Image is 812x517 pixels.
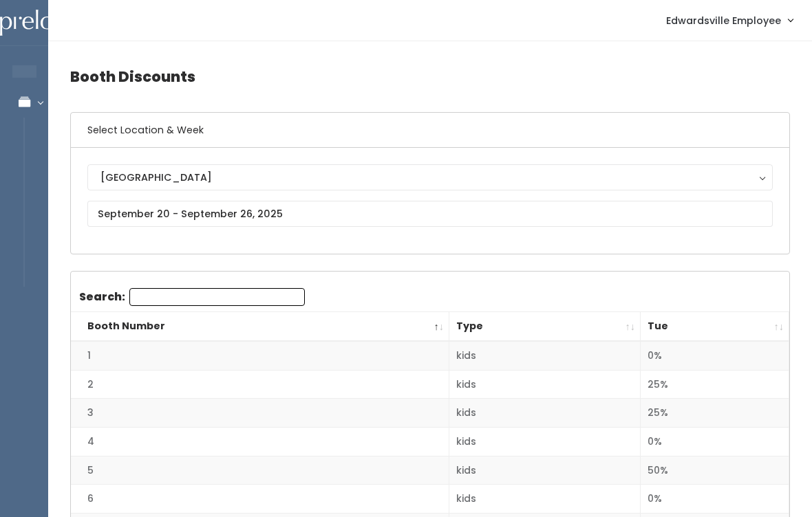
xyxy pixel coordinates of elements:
[449,399,641,428] td: kids
[641,428,789,456] td: 0%
[129,288,305,306] input: Search:
[449,428,641,456] td: kids
[71,113,789,148] h6: Select Location & Week
[79,288,305,306] label: Search:
[100,170,760,185] div: [GEOGRAPHIC_DATA]
[641,341,789,370] td: 0%
[641,370,789,399] td: 25%
[449,341,641,370] td: kids
[449,485,641,514] td: kids
[87,164,773,190] button: [GEOGRAPHIC_DATA]
[70,58,790,96] h4: Booth Discounts
[71,312,449,342] th: Booth Number: activate to sort column descending
[641,485,789,514] td: 0%
[641,456,789,485] td: 50%
[71,428,449,456] td: 4
[87,201,773,227] input: September 20 - September 26, 2025
[71,456,449,485] td: 5
[641,312,789,342] th: Tue: activate to sort column ascending
[666,13,781,28] span: Edwardsville Employee
[71,341,449,370] td: 1
[449,456,641,485] td: kids
[71,485,449,514] td: 6
[641,399,789,428] td: 25%
[71,399,449,428] td: 3
[449,312,641,342] th: Type: activate to sort column ascending
[449,370,641,399] td: kids
[71,370,449,399] td: 2
[652,5,806,35] a: Edwardsville Employee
